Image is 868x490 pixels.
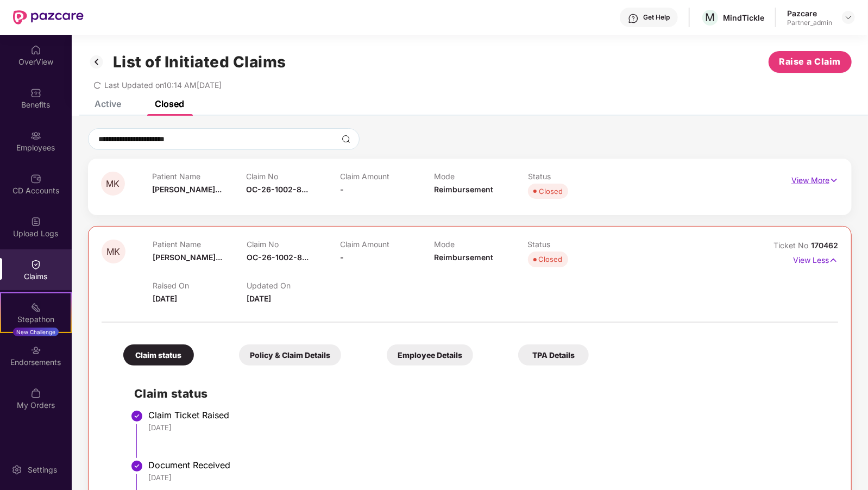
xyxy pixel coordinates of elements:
[1,314,71,325] div: Stepathon
[123,344,194,366] div: Claim status
[246,172,340,181] p: Claim No
[787,18,832,27] div: Partner_admin
[153,294,177,303] span: [DATE]
[434,240,528,249] p: Mode
[791,172,839,186] p: View More
[769,51,852,73] button: Raise a Claim
[340,172,434,181] p: Claim Amount
[779,55,841,68] span: Raise a Claim
[11,464,22,475] img: svg+xml;base64,PHN2ZyBpZD0iU2V0dGluZy0yMHgyMCIgeG1sbnM9Imh0dHA6Ly93d3cudzMub3JnLzIwMDAvc3ZnIiB3aW...
[773,241,811,250] span: Ticket No
[787,8,832,18] div: Pazcare
[148,423,827,432] div: [DATE]
[30,130,41,141] img: svg+xml;base64,PHN2ZyBpZD0iRW1wbG95ZWVzIiB4bWxucz0iaHR0cDovL3d3dy53My5vcmcvMjAwMC9zdmciIHdpZHRoPS...
[107,247,121,256] span: MK
[518,344,589,366] div: TPA Details
[723,12,764,23] div: MindTickle
[148,473,827,482] div: [DATE]
[340,253,344,262] span: -
[247,253,309,262] span: OC-26-1002-8...
[95,98,121,109] div: Active
[793,252,838,266] p: View Less
[153,253,222,262] span: [PERSON_NAME]...
[829,174,839,186] img: svg+xml;base64,PHN2ZyB4bWxucz0iaHR0cDovL3d3dy53My5vcmcvMjAwMC9zdmciIHdpZHRoPSIxNyIgaGVpZ2h0PSIxNy...
[88,53,105,71] img: svg+xml;base64,PHN2ZyB3aWR0aD0iMzIiIGhlaWdodD0iMzIiIHZpZXdCb3g9IjAgMCAzMiAzMiIgZmlsbD0ibm9uZSIgeG...
[342,135,350,143] img: svg+xml;base64,PHN2ZyBpZD0iU2VhcmNoLTMyeDMyIiB4bWxucz0iaHR0cDovL3d3dy53My5vcmcvMjAwMC9zdmciIHdpZH...
[643,13,670,22] div: Get Help
[113,53,286,71] h1: List of Initiated Claims
[24,464,60,475] div: Settings
[134,385,827,403] h2: Claim status
[434,185,493,194] span: Reimbursement
[706,11,715,24] span: M
[239,344,341,366] div: Policy & Claim Details
[104,80,222,90] span: Last Updated on 10:14 AM[DATE]
[30,345,41,356] img: svg+xml;base64,PHN2ZyBpZD0iRW5kb3JzZW1lbnRzIiB4bWxucz0iaHR0cDovL3d3dy53My5vcmcvMjAwMC9zdmciIHdpZH...
[153,281,247,290] p: Raised On
[13,328,59,336] div: New Challenge
[829,254,838,266] img: svg+xml;base64,PHN2ZyB4bWxucz0iaHR0cDovL3d3dy53My5vcmcvMjAwMC9zdmciIHdpZHRoPSIxNyIgaGVpZ2h0PSIxNy...
[628,13,639,24] img: svg+xml;base64,PHN2ZyBpZD0iSGVscC0zMngzMiIgeG1sbnM9Imh0dHA6Ly93d3cudzMub3JnLzIwMDAvc3ZnIiB3aWR0aD...
[247,281,341,290] p: Updated On
[247,240,341,249] p: Claim No
[340,240,434,249] p: Claim Amount
[811,241,838,250] span: 170462
[148,460,827,470] div: Document Received
[130,410,143,423] img: svg+xml;base64,PHN2ZyBpZD0iU3RlcC1Eb25lLTMyeDMyIiB4bWxucz0iaHR0cDovL3d3dy53My5vcmcvMjAwMC9zdmciIH...
[148,410,827,420] div: Claim Ticket Raised
[844,13,853,22] img: svg+xml;base64,PHN2ZyBpZD0iRHJvcGRvd24tMzJ4MzIiIHhtbG5zPSJodHRwOi8vd3d3LnczLm9yZy8yMDAwL3N2ZyIgd2...
[155,98,184,109] div: Closed
[30,45,41,55] img: svg+xml;base64,PHN2ZyBpZD0iSG9tZSIgeG1sbnM9Imh0dHA6Ly93d3cudzMub3JnLzIwMDAvc3ZnIiB3aWR0aD0iMjAiIG...
[528,240,622,249] p: Status
[30,173,41,184] img: svg+xml;base64,PHN2ZyBpZD0iQ0RfQWNjb3VudHMiIGRhdGEtbmFtZT0iQ0QgQWNjb3VudHMiIHhtbG5zPSJodHRwOi8vd3...
[340,185,344,194] span: -
[528,172,622,181] p: Status
[246,185,308,194] span: OC-26-1002-8...
[539,186,563,197] div: Closed
[539,254,563,265] div: Closed
[30,216,41,227] img: svg+xml;base64,PHN2ZyBpZD0iVXBsb2FkX0xvZ3MiIGRhdGEtbmFtZT0iVXBsb2FkIExvZ3MiIHhtbG5zPSJodHRwOi8vd3...
[434,253,493,262] span: Reimbursement
[106,179,120,189] span: MK
[153,240,247,249] p: Patient Name
[30,87,41,98] img: svg+xml;base64,PHN2ZyBpZD0iQmVuZWZpdHMiIHhtbG5zPSJodHRwOi8vd3d3LnczLm9yZy8yMDAwL3N2ZyIgd2lkdGg9Ij...
[247,294,271,303] span: [DATE]
[152,185,222,194] span: [PERSON_NAME]...
[13,10,84,24] img: New Pazcare Logo
[30,388,41,399] img: svg+xml;base64,PHN2ZyBpZD0iTXlfT3JkZXJzIiBkYXRhLW5hbWU9Ik15IE9yZGVycyIgeG1sbnM9Imh0dHA6Ly93d3cudz...
[434,172,528,181] p: Mode
[387,344,473,366] div: Employee Details
[152,172,246,181] p: Patient Name
[30,259,41,270] img: svg+xml;base64,PHN2ZyBpZD0iQ2xhaW0iIHhtbG5zPSJodHRwOi8vd3d3LnczLm9yZy8yMDAwL3N2ZyIgd2lkdGg9IjIwIi...
[30,302,41,313] img: svg+xml;base64,PHN2ZyB4bWxucz0iaHR0cDovL3d3dy53My5vcmcvMjAwMC9zdmciIHdpZHRoPSIyMSIgaGVpZ2h0PSIyMC...
[130,460,143,473] img: svg+xml;base64,PHN2ZyBpZD0iU3RlcC1Eb25lLTMyeDMyIiB4bWxucz0iaHR0cDovL3d3dy53My5vcmcvMjAwMC9zdmciIH...
[93,80,101,90] span: redo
